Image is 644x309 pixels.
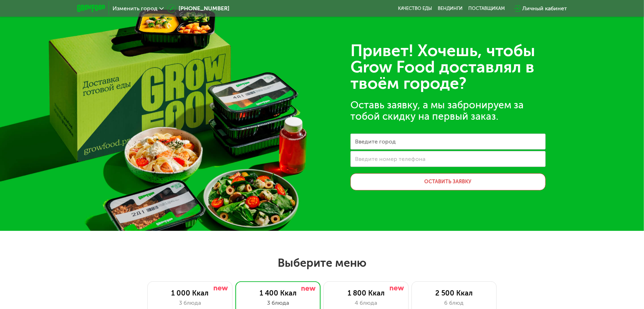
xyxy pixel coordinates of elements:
div: 4 блюда [331,299,401,307]
div: 3 блюда [243,299,313,307]
div: 3 блюда [155,299,225,307]
div: Оставь заявку, а мы забронируем за тобой скидку на первый заказ. [350,99,546,122]
label: Введите город [355,140,396,143]
label: Введите номер телефона [355,157,425,161]
div: 6 блюд [419,299,489,307]
div: Личный кабинет [522,4,567,13]
h2: Выберите меню [23,256,621,270]
div: Привет! Хочешь, чтобы Grow Food доставлял в твоём городе? [350,43,546,92]
button: Оставить заявку [350,173,546,190]
a: Вендинги [438,6,463,11]
div: 2 500 Ккал [419,289,489,297]
div: 1 800 Ккал [331,289,401,297]
a: Качество еды [398,6,432,11]
span: Изменить город [113,6,158,11]
div: 1 400 Ккал [243,289,313,297]
div: 1 000 Ккал [155,289,225,297]
a: [PHONE_NUMBER] [167,4,229,13]
div: поставщикам [468,6,505,11]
